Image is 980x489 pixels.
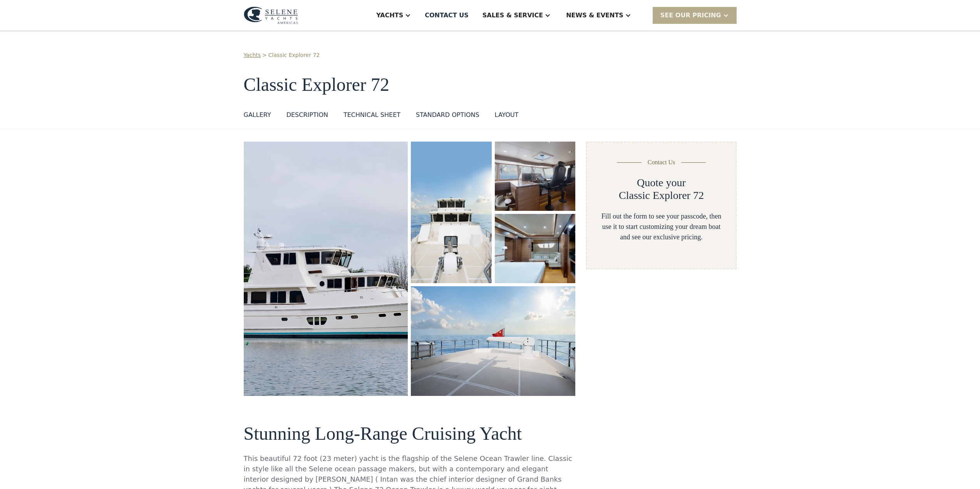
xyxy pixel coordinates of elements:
[244,110,271,123] a: GALLERY
[660,11,721,20] div: SEE Our Pricing
[637,176,686,189] h2: Quote your
[648,158,675,167] div: Contact Us
[343,110,400,123] a: Technical sheet
[566,11,623,20] div: News & EVENTS
[286,110,328,120] div: DESCRIPTION
[425,11,469,20] div: Contact US
[286,110,328,123] a: DESCRIPTION
[619,189,704,202] h2: Classic Explorer 72
[416,110,479,123] a: standard options
[495,214,576,283] img: Luxury trawler yacht interior featuring a spacious cabin with a comfortable bed, modern sofa, and...
[244,424,576,444] h2: Stunning Long-Range Cruising Yacht
[495,110,519,123] a: layout
[262,51,267,59] div: >
[599,211,723,242] div: Fill out the form to see your passcode, then use it to start customizing your dream boat and see ...
[482,11,543,20] div: Sales & Service
[343,110,400,120] div: Technical sheet
[244,75,737,95] h1: Classic Explorer 72
[244,51,261,59] a: Yachts
[495,110,519,120] div: layout
[244,110,271,120] div: GALLERY
[244,7,298,24] img: logo
[416,110,479,120] div: standard options
[376,11,403,20] div: Yachts
[268,51,320,59] a: Classic Explorer 72
[244,142,408,396] img: Seaworthy trawler boat docked near a tranquil shoreline, showcasing its robust build and spacious...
